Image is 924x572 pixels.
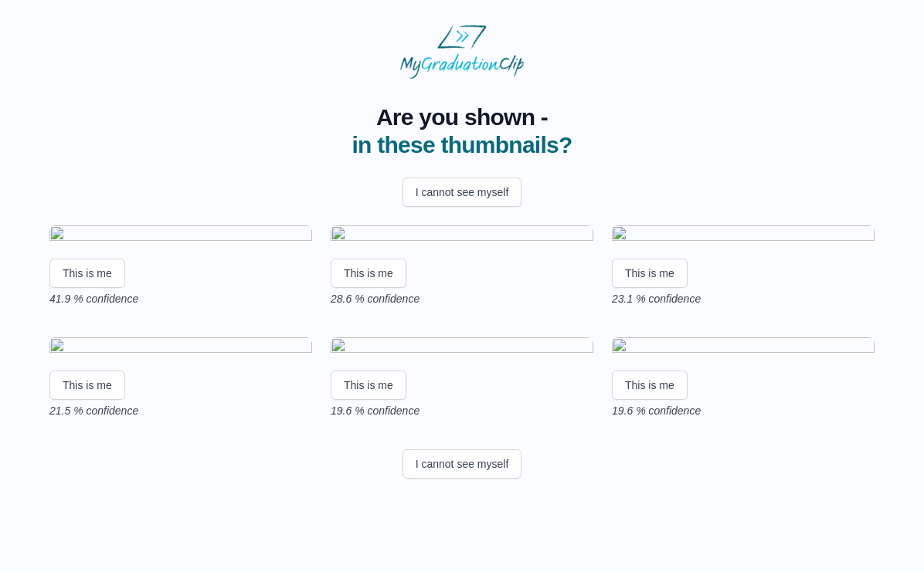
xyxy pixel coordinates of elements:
[49,371,125,400] button: This is me
[403,178,522,207] button: I cannot see myself
[331,371,406,400] button: This is me
[612,259,688,288] button: This is me
[612,403,875,418] p: 19.6 % confidence
[403,449,522,479] button: I cannot see myself
[352,103,572,131] span: Are you shown -
[400,25,524,79] img: MyGraduationClip
[49,291,312,306] p: 41.9 % confidence
[612,225,875,246] img: ade91cf17354dca66eb5fb891f8342f66959a148.gif
[331,337,593,358] img: 7f22d3064dae287e1eb211ca56288946bdc759a2.gif
[49,337,312,358] img: ed82015071707e31a2fe00512e0a12aadc30c0d2.gif
[612,291,875,306] p: 23.1 % confidence
[331,225,593,246] img: 980eafc114d47d77f71540fb853a0568c771da41.gif
[49,259,125,288] button: This is me
[49,403,312,418] p: 21.5 % confidence
[331,291,593,306] p: 28.6 % confidence
[352,132,572,157] span: in these thumbnails?
[331,403,593,418] p: 19.6 % confidence
[612,371,688,400] button: This is me
[331,259,406,288] button: This is me
[49,225,312,246] img: e65c43d5f4bc5b25b8eb30f33f3d91b8c24d95a4.gif
[612,337,875,358] img: d2578b33dce34734a933507a34e1b3cd4139859a.gif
